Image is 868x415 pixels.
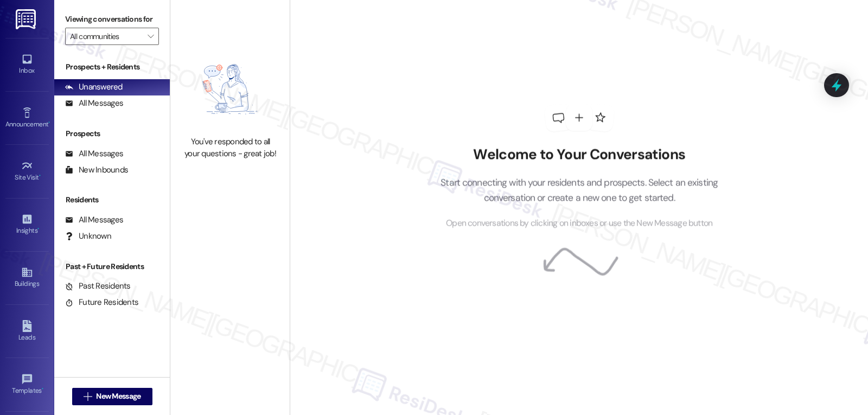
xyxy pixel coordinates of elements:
[5,263,49,292] a: Buildings
[37,225,39,233] span: •
[5,210,49,239] a: Insights •
[182,48,278,131] img: empty-state
[84,392,92,401] i: 
[39,172,41,180] span: •
[70,28,142,45] input: All communities
[182,136,278,159] div: You've responded to all your questions - great job!
[148,32,154,41] i: 
[65,81,123,93] div: Unanswered
[65,231,111,242] div: Unknown
[65,280,131,292] div: Past Residents
[446,217,712,231] span: Open conversations by clicking on inboxes or use the New Message button
[72,388,152,405] button: New Message
[65,164,128,176] div: New Inbounds
[5,370,49,399] a: Templates •
[65,148,123,159] div: All Messages
[42,385,43,393] span: •
[65,214,123,226] div: All Messages
[54,261,170,272] div: Past + Future Residents
[424,146,735,163] h2: Welcome to Your Conversations
[48,119,50,126] span: •
[54,194,170,206] div: Residents
[65,11,159,28] label: Viewing conversations for
[5,50,49,79] a: Inbox
[16,9,38,29] img: ResiDesk Logo
[54,61,170,73] div: Prospects + Residents
[65,98,123,109] div: All Messages
[65,297,138,308] div: Future Residents
[54,128,170,139] div: Prospects
[424,175,735,206] p: Start connecting with your residents and prospects. Select an existing conversation or create a n...
[96,391,141,402] span: New Message
[5,317,49,346] a: Leads
[5,157,49,186] a: Site Visit •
